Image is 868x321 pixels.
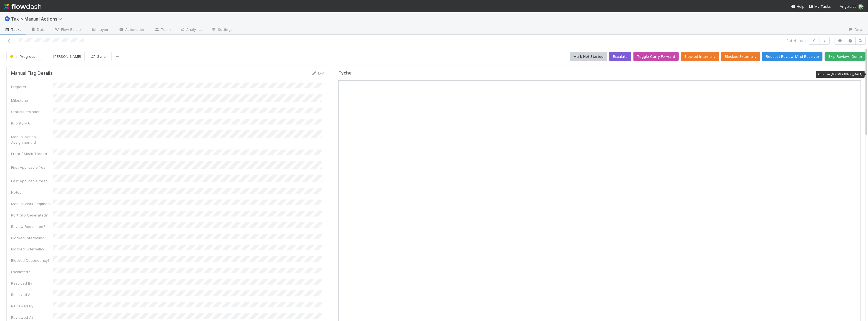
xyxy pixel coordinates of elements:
[54,27,82,32] span: Flow Builder
[11,246,53,252] div: Blocked Externally?
[11,134,53,145] div: Manual Action Assignment Id
[11,151,53,156] div: Front / Slack Thread
[11,315,53,320] div: Reviewed At
[114,26,150,34] a: Automation
[4,27,22,32] span: Tasks
[11,120,53,126] div: Priority MA
[87,26,114,34] a: Layout
[11,71,53,76] h5: Manual Flag Details
[4,2,41,11] img: logo-inverted-e16ddd16eac7371096b0.svg
[11,16,65,22] span: Tax > Manual Actions
[26,26,50,34] a: Data
[53,54,81,59] span: [PERSON_NAME]
[50,26,87,34] a: Flow Builder
[844,26,868,34] a: Docs
[46,54,51,59] img: avatar_e41e7ae5-e7d9-4d8d-9f56-31b0d7a2f4fd.png
[840,4,856,9] span: AngelList
[633,52,679,61] button: Toggle Carry Forward
[762,52,822,61] button: Request Review (And Resolve)
[825,52,866,61] button: Skip Review (Done)
[11,280,53,286] div: Resolved By
[11,303,53,309] div: Reviewed By
[11,201,53,206] div: Manual Work Required?
[87,52,109,61] button: Sync
[11,292,53,297] div: Resolved At
[609,52,631,61] button: Escalate
[11,269,53,275] div: Escalated?
[11,224,53,229] div: Review Requested?
[11,84,53,89] div: Preparer
[338,70,352,76] h5: Tyche
[681,52,719,61] button: Blocked Internally
[11,190,53,195] div: Notes
[786,38,807,43] span: 2 of 14 tasks
[11,165,53,170] div: First Applicable Year
[721,52,760,61] button: Blocked Externally
[11,98,53,103] div: Milestone
[207,26,237,34] a: Settings
[11,258,53,263] div: Blocked Dependency?
[11,212,53,218] div: Portfolio Generated?
[4,16,10,21] span: Ⓜ️
[41,52,85,61] button: [PERSON_NAME]
[791,4,804,9] div: Help
[150,26,175,34] a: Team
[311,71,324,75] a: Edit
[809,4,831,9] span: My Tasks
[11,178,53,184] div: Last Applicable Year
[175,26,207,34] a: Analytics
[11,235,53,241] div: Blocked Internally?
[11,109,53,115] div: Status Reminder
[570,52,607,61] button: Mark Not Started
[858,4,864,9] img: avatar_85833754-9fc2-4f19-a44b-7938606ee299.png
[809,4,831,9] a: My Tasks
